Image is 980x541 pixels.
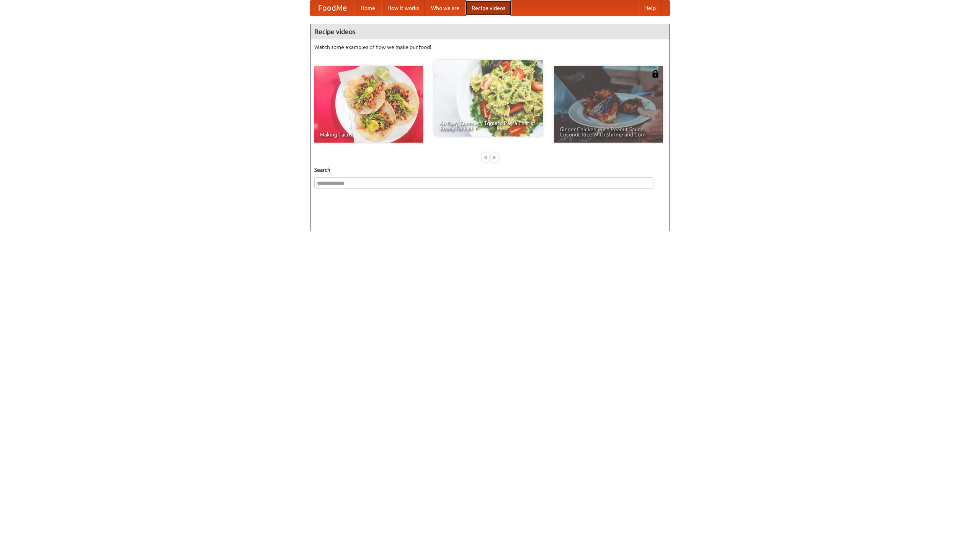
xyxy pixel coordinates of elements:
img: 483408.png [652,70,659,78]
a: Who we are [425,0,465,16]
h4: Recipe videos [310,24,670,39]
p: Watch some examples of how we make our food! [314,43,666,51]
a: Recipe videos [465,0,511,16]
a: How it works [381,0,425,16]
span: Making Tacos [320,132,418,137]
a: FoodMe [310,0,354,16]
div: « [482,153,489,162]
div: » [491,153,498,162]
h5: Search [314,166,666,174]
a: An Easy, Summery Tomato Pasta That's Ready for Fall [434,60,543,136]
span: An Easy, Summery Tomato Pasta That's Ready for Fall [439,120,537,131]
a: Home [354,0,381,16]
a: Making Tacos [314,66,423,143]
a: Help [638,0,662,16]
